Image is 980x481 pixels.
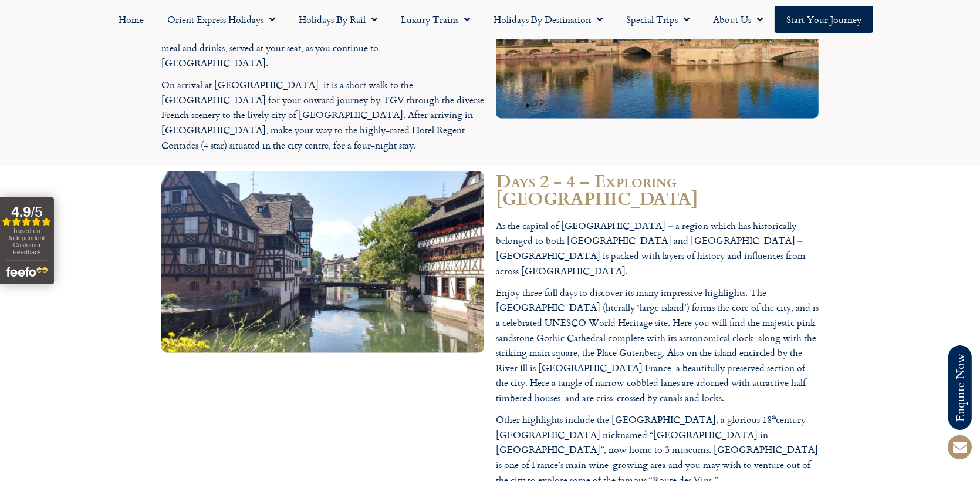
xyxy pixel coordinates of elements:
[389,6,482,33] a: Luxury Trains
[156,6,287,33] a: Orient Express Holidays
[6,6,974,33] nav: Menu
[614,6,701,33] a: Special Trips
[496,285,819,406] p: Enjoy three full days to discover its many impressive highlights. The [GEOGRAPHIC_DATA] (literall...
[496,171,819,207] h2: Days 2 - 4 – Exploring [GEOGRAPHIC_DATA]
[287,6,389,33] a: Holidays by Rail
[775,6,873,33] a: Start your Journey
[482,6,614,33] a: Holidays by Destination
[772,414,776,421] sup: th
[161,78,484,153] p: On arrival at [GEOGRAPHIC_DATA], it is a short walk to the [GEOGRAPHIC_DATA] for your onward jour...
[701,6,775,33] a: About Us
[496,218,819,278] p: As the capital of [GEOGRAPHIC_DATA] – a region which has historically belonged to both [GEOGRAPHI...
[107,6,156,33] a: Home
